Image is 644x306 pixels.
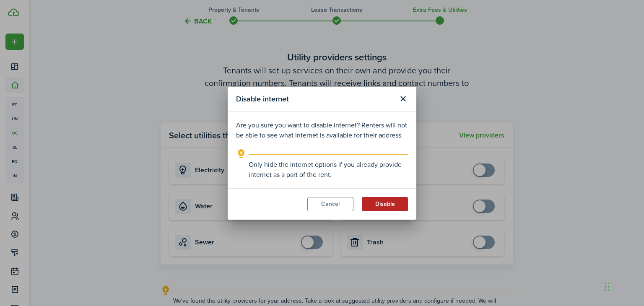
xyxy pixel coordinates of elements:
button: Disable [362,197,408,211]
button: Close modal [396,92,410,106]
modal-title: Disable internet [236,91,394,107]
p: Are you sure you want to disable internet? Renters will not be able to see what internet is avail... [236,120,408,140]
iframe: Chat Widget [602,266,644,306]
i: outline [236,149,247,159]
button: Cancel [307,197,353,211]
div: Drag [605,274,610,299]
explanation-description: Only hide the internet options if you already provide internet as a part of the rent. [249,160,408,180]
